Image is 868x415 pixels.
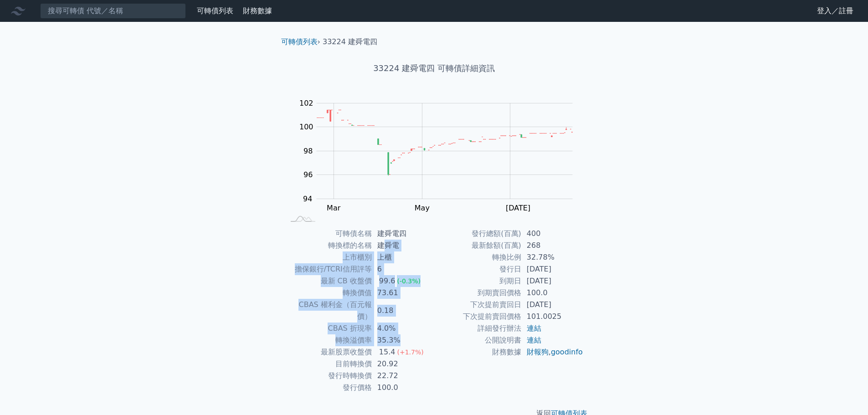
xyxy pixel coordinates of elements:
td: 400 [521,228,584,240]
tspan: 96 [303,170,313,179]
h1: 33224 建舜電四 可轉債詳細資訊 [274,62,595,75]
span: (-0.3%) [397,277,421,285]
td: 35.3% [372,334,434,346]
td: 最新 CB 收盤價 [285,275,372,287]
tspan: [DATE] [506,204,530,212]
a: 連結 [527,324,541,333]
td: 最新餘額(百萬) [434,240,521,251]
tspan: 100 [299,123,313,131]
td: CBAS 權利金（百元報價） [285,299,372,323]
a: 可轉債列表 [197,6,233,15]
td: 22.72 [372,370,434,382]
td: 到期賣回價格 [434,287,521,299]
td: 詳細發行辦法 [434,323,521,334]
td: 101.0025 [521,311,584,323]
li: 33224 建舜電四 [323,36,377,47]
g: Chart [295,99,586,212]
td: 上櫃 [372,251,434,263]
td: 下次提前賣回日 [434,299,521,311]
td: 發行價格 [285,382,372,394]
div: 15.4 [377,346,397,358]
tspan: 98 [303,147,313,155]
td: 4.0% [372,323,434,334]
td: 發行總額(百萬) [434,228,521,240]
td: , [521,346,584,358]
a: goodinfo [551,348,583,356]
span: (+1.7%) [397,348,423,356]
input: 搜尋可轉債 代號／名稱 [40,3,186,19]
td: 建舜電 [372,240,434,251]
td: [DATE] [521,263,584,275]
td: 100.0 [521,287,584,299]
div: 聊天小工具 [822,371,868,415]
td: 發行時轉換價 [285,370,372,382]
g: Series [317,110,572,175]
tspan: May [415,204,430,212]
td: 73.61 [372,287,434,299]
td: 可轉債名稱 [285,228,372,240]
a: 可轉債列表 [281,37,318,46]
td: 發行日 [434,263,521,275]
tspan: Mar [327,204,341,212]
td: [DATE] [521,275,584,287]
td: 建舜電四 [372,228,434,240]
iframe: Chat Widget [822,371,868,415]
a: 財務數據 [243,6,272,15]
td: [DATE] [521,299,584,311]
td: 6 [372,263,434,275]
td: 32.78% [521,251,584,263]
tspan: 102 [299,99,313,108]
td: 20.92 [372,358,434,370]
div: 99.6 [377,275,397,287]
td: 最新股票收盤價 [285,346,372,358]
td: 上市櫃別 [285,251,372,263]
td: 擔保銀行/TCRI信用評等 [285,263,372,275]
tspan: 94 [303,195,312,203]
td: 100.0 [372,382,434,394]
td: CBAS 折現率 [285,323,372,334]
td: 268 [521,240,584,251]
a: 財報狗 [527,348,549,356]
li: › [281,36,320,47]
td: 下次提前賣回價格 [434,311,521,323]
td: 目前轉換價 [285,358,372,370]
a: 登入／註冊 [810,4,861,18]
td: 財務數據 [434,346,521,358]
td: 到期日 [434,275,521,287]
td: 轉換比例 [434,251,521,263]
td: 公開說明書 [434,334,521,346]
td: 轉換價值 [285,287,372,299]
td: 轉換標的名稱 [285,240,372,251]
td: 0.18 [372,299,434,323]
td: 轉換溢價率 [285,334,372,346]
a: 連結 [527,336,541,344]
